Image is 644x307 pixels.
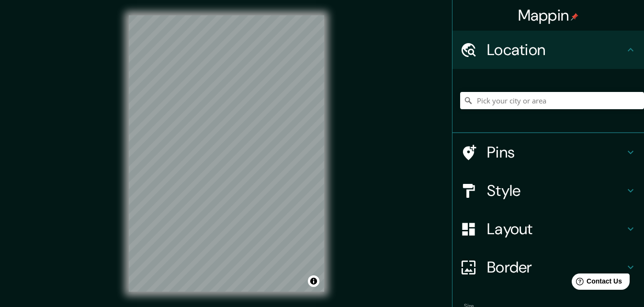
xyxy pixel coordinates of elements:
[487,143,625,162] h4: Pins
[571,13,578,21] img: pin-icon.png
[129,15,324,292] canvas: Map
[452,248,644,286] div: Border
[518,6,579,25] h4: Mappin
[452,210,644,248] div: Layout
[452,171,644,210] div: Style
[487,219,625,239] h4: Layout
[487,181,625,200] h4: Style
[452,133,644,171] div: Pins
[487,258,625,277] h4: Border
[487,40,625,59] h4: Location
[308,275,319,287] button: Toggle attribution
[559,270,633,296] iframe: Help widget launcher
[460,92,644,109] input: Pick your city or area
[452,31,644,69] div: Location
